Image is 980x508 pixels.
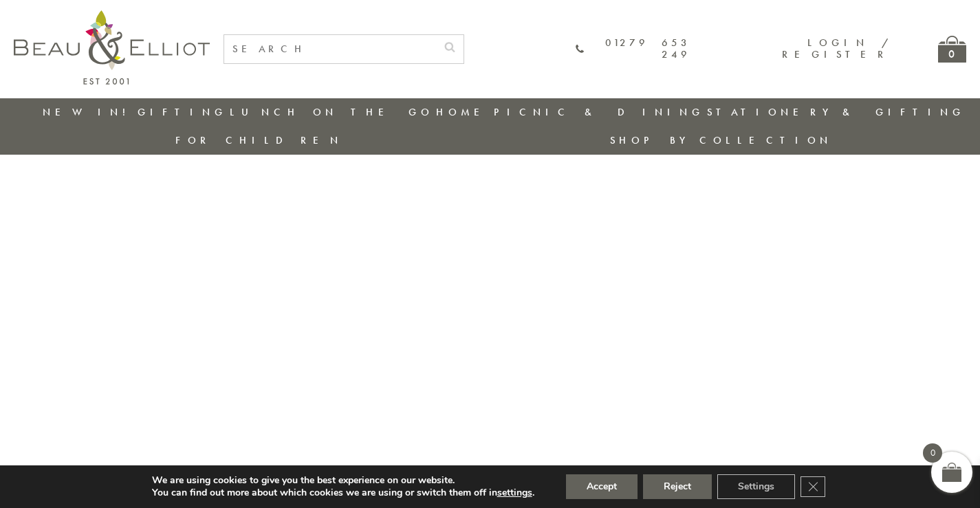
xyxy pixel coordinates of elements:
[14,10,210,85] img: logo
[497,487,532,499] button: settings
[610,133,832,147] a: Shop by collection
[643,474,712,499] button: Reject
[923,443,942,463] span: 0
[230,105,433,119] a: Lunch On The Go
[436,105,491,119] a: Home
[576,37,690,61] a: 01279 653 249
[707,105,965,119] a: Stationery & Gifting
[566,474,638,499] button: Accept
[801,476,825,497] button: Close GDPR Cookie Banner
[138,105,227,119] a: Gifting
[43,105,135,119] a: New in!
[152,487,534,499] p: You can find out more about which cookies we are using or switch them off in .
[494,105,704,119] a: Picnic & Dining
[152,474,534,487] p: We are using cookies to give you the best experience on our website.
[938,36,966,63] a: 0
[717,474,795,499] button: Settings
[782,36,890,61] a: Login / Register
[175,133,342,147] a: For Children
[224,35,436,63] input: SEARCH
